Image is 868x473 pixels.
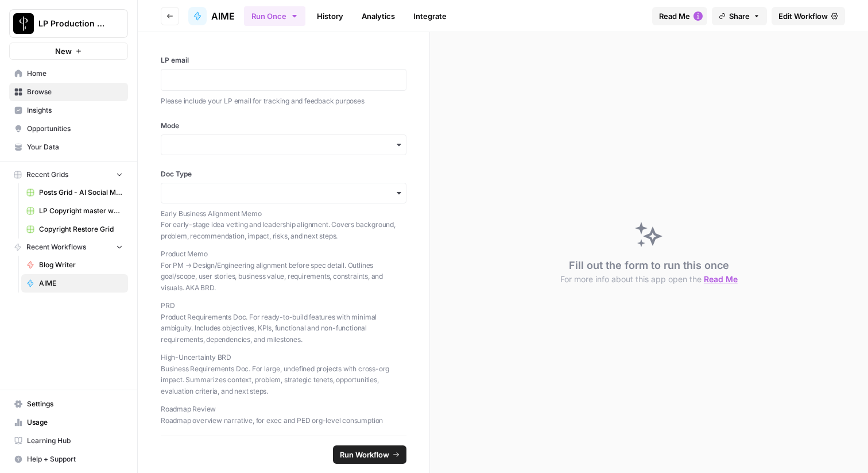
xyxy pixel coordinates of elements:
[39,224,123,234] span: Copyright Restore Grid
[560,257,738,285] div: Fill out the form to run this once
[772,7,845,25] a: Edit Workflow
[9,395,128,413] a: Settings
[21,256,128,274] a: Blog Writer
[27,105,123,116] span: Insights
[161,403,406,426] p: Roadmap Review Roadmap overview narrative, for exec and PED org-level consumption
[27,124,123,134] span: Opportunities
[161,248,406,293] p: Product Memo For PM → Design/Engineering alignment before spec detail. Outlines goal/scope, user ...
[27,454,123,464] span: Help + Support
[39,206,123,216] span: LP Copyright master workflow Grid
[9,239,128,256] button: Recent Workflows
[21,220,128,239] a: Copyright Restore Grid
[778,10,828,22] span: Edit Workflow
[211,9,235,23] span: AIME
[27,87,123,97] span: Browse
[652,7,707,25] button: Read Me
[310,7,350,25] a: History
[38,18,108,29] span: LP Production Workloads
[26,242,86,252] span: Recent Workflows
[704,274,738,284] span: Read Me
[161,95,406,107] p: Please include your LP email for tracking and feedback purposes
[39,278,123,289] span: AIME
[244,6,305,26] button: Run Once
[340,449,389,460] span: Run Workflow
[9,413,128,432] a: Usage
[729,10,750,22] span: Share
[27,399,123,409] span: Settings
[659,10,690,22] span: Read Me
[161,352,406,397] p: High-Uncertainty BRD Business Requirements Doc. For large, undefined projects with cross-org impa...
[27,436,123,446] span: Learning Hub
[355,7,402,25] a: Analytics
[9,166,128,183] button: Recent Grids
[9,9,128,38] button: Workspace: LP Production Workloads
[9,43,128,60] button: New
[27,142,123,152] span: Your Data
[9,101,128,120] a: Insights
[161,55,406,66] label: LP email
[27,417,123,428] span: Usage
[406,7,454,25] a: Integrate
[13,13,34,34] img: LP Production Workloads Logo
[161,121,406,131] label: Mode
[161,300,406,345] p: PRD Product Requirements Doc. For ready-to-build features with minimal ambiguity. Includes object...
[21,202,128,220] a: LP Copyright master workflow Grid
[26,170,68,180] span: Recent Grids
[333,445,406,464] button: Run Workflow
[21,274,128,293] a: AIME
[9,432,128,450] a: Learning Hub
[27,68,123,79] span: Home
[161,169,406,179] label: Doc Type
[9,83,128,101] a: Browse
[9,64,128,83] a: Home
[560,274,738,285] button: For more info about this app open the Read Me
[39,260,123,270] span: Blog Writer
[21,183,128,202] a: Posts Grid - AI Social Media
[55,45,72,57] span: New
[9,120,128,138] a: Opportunities
[712,7,767,25] button: Share
[39,187,123,198] span: Posts Grid - AI Social Media
[161,208,406,242] p: Early Business Alignment Memo For early-stage idea vetting and leadership alignment. Covers backg...
[9,450,128,468] button: Help + Support
[188,7,235,25] a: AIME
[9,138,128,156] a: Your Data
